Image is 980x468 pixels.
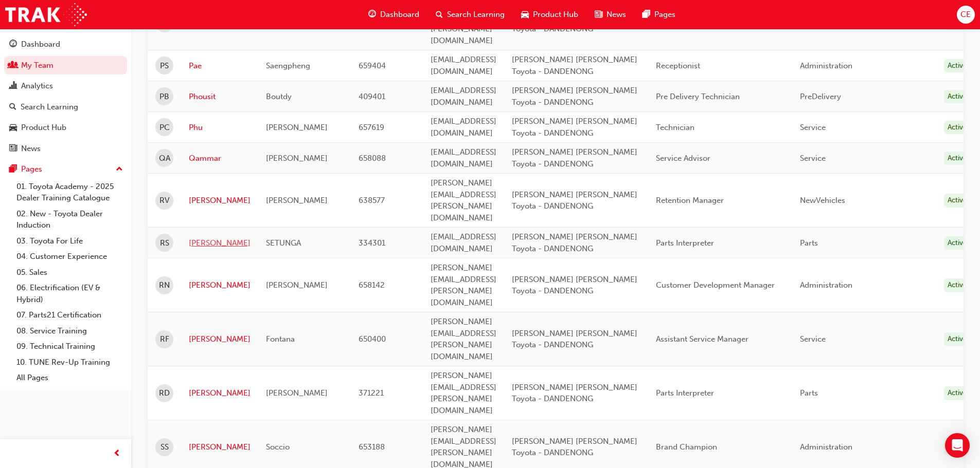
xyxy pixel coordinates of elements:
span: [PERSON_NAME] [PERSON_NAME] Toyota - DANDENONG [512,232,637,253]
span: [PERSON_NAME] [266,388,328,398]
div: Active [944,332,971,346]
a: news-iconNews [586,4,634,25]
span: [EMAIL_ADDRESS][DOMAIN_NAME] [431,117,496,138]
span: Service [800,154,826,163]
span: PB [159,91,169,103]
span: chart-icon [9,82,17,91]
a: guage-iconDashboard [360,4,427,25]
span: search-icon [9,103,16,112]
a: [PERSON_NAME] [189,195,251,207]
span: Receptionist [656,61,700,70]
button: Pages [4,160,127,179]
span: 653188 [359,442,385,452]
span: [PERSON_NAME][EMAIL_ADDRESS][PERSON_NAME][DOMAIN_NAME] [431,263,496,307]
a: My Team [4,56,127,75]
div: Active [944,278,971,292]
span: 658142 [359,280,385,290]
span: 659404 [359,61,386,70]
span: CE [960,9,971,21]
a: car-iconProduct Hub [513,4,586,25]
a: Analytics [4,77,127,96]
span: RD [159,387,170,399]
a: 09. Technical Training [12,339,127,354]
span: [PERSON_NAME][EMAIL_ADDRESS][PERSON_NAME][DOMAIN_NAME] [431,1,496,45]
a: 05. Sales [12,265,127,280]
span: [PERSON_NAME] [PERSON_NAME] Toyota - DANDENONG [512,86,637,107]
span: [PERSON_NAME][EMAIL_ADDRESS][PERSON_NAME][DOMAIN_NAME] [431,371,496,415]
span: [PERSON_NAME] [266,196,328,205]
span: Parts Interpreter [656,238,714,248]
div: Active [944,440,971,454]
a: 08. Service Training [12,323,127,339]
button: DashboardMy TeamAnalyticsSearch LearningProduct HubNews [4,33,127,160]
a: News [4,139,127,158]
span: [PERSON_NAME] [PERSON_NAME] Toyota - DANDENONG [512,117,637,138]
span: RF [160,333,169,345]
a: [PERSON_NAME] [189,237,251,249]
span: pages-icon [9,165,17,174]
span: Boutdy [266,92,292,101]
span: [PERSON_NAME] [266,154,328,163]
div: Pages [21,163,42,175]
div: Active [944,386,971,400]
span: guage-icon [9,40,17,49]
span: RS [160,237,169,249]
div: Analytics [21,80,53,92]
a: pages-iconPages [634,4,684,25]
span: Administration [800,280,852,290]
button: CE [957,6,975,24]
a: [PERSON_NAME] [189,441,251,453]
span: PS [160,60,169,72]
span: Service [800,123,826,132]
span: [PERSON_NAME] [PERSON_NAME] Toyota - DANDENONG [512,329,637,350]
span: 638577 [359,196,385,205]
a: Dashboard [4,35,127,54]
a: Product Hub [4,118,127,137]
div: Product Hub [21,122,66,134]
span: Assistant Service Manager [656,334,749,344]
span: Technician [656,123,694,132]
span: 409401 [359,92,385,101]
div: Active [944,59,971,73]
span: SS [161,441,169,453]
a: All Pages [12,370,127,386]
span: NewVehicles [800,196,845,205]
a: Phu [189,122,251,134]
a: [PERSON_NAME] [189,333,251,345]
a: [PERSON_NAME] [189,387,251,399]
a: 04. Customer Experience [12,249,127,265]
span: 650400 [359,334,386,344]
a: 03. Toyota For Life [12,233,127,249]
span: [EMAIL_ADDRESS][DOMAIN_NAME] [431,147,496,169]
span: Pages [654,9,675,21]
span: Parts [800,388,818,398]
a: 06. Electrification (EV & Hybrid) [12,280,127,307]
a: [PERSON_NAME] [189,279,251,291]
a: 01. Toyota Academy - 2025 Dealer Training Catalogue [12,179,127,206]
div: Active [944,90,971,104]
span: [PERSON_NAME] [PERSON_NAME] Toyota - DANDENONG [512,55,637,76]
a: Qammar [189,153,251,164]
span: [PERSON_NAME] [PERSON_NAME] Toyota - DANDENONG [512,147,637,169]
span: RN [159,279,170,291]
a: search-iconSearch Learning [427,4,513,25]
span: Administration [800,61,852,70]
span: [PERSON_NAME] [PERSON_NAME] Toyota - DANDENONG [512,190,637,211]
span: up-icon [116,163,123,176]
div: Open Intercom Messenger [945,433,970,458]
span: Brand Champion [656,442,717,452]
img: Trak [5,3,87,26]
div: News [21,143,41,155]
span: Search Learning [447,9,505,21]
span: Pre Delivery Technician [656,92,740,101]
span: Soccio [266,442,290,452]
a: 07. Parts21 Certification [12,307,127,323]
span: Parts [800,238,818,248]
span: News [607,9,626,21]
a: Phousit [189,91,251,103]
span: PreDelivery [800,92,841,101]
span: news-icon [595,8,602,21]
div: Dashboard [21,39,60,50]
span: [PERSON_NAME][EMAIL_ADDRESS][PERSON_NAME][DOMAIN_NAME] [431,317,496,361]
